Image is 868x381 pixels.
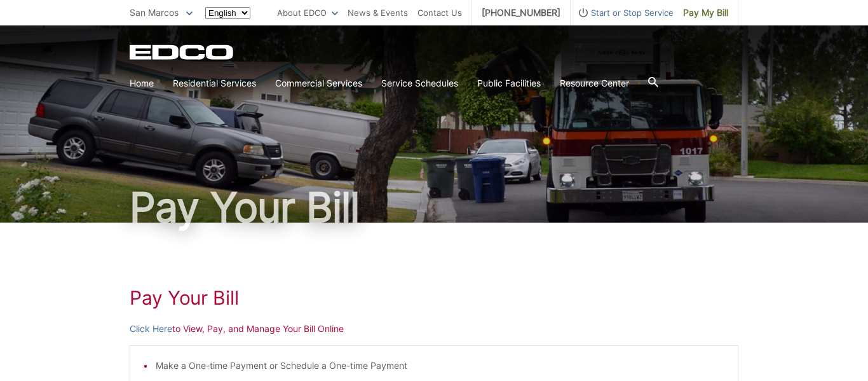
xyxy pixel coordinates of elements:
a: About EDCO [277,6,338,20]
a: Residential Services [173,76,256,90]
a: EDCD logo. Return to the homepage. [130,45,235,60]
a: News & Events [348,6,408,20]
h1: Pay Your Bill [130,187,738,228]
a: Public Facilities [477,76,541,90]
span: Pay My Bill [683,6,728,20]
li: Make a One-time Payment or Schedule a One-time Payment [156,359,725,373]
h1: Pay Your Bill [130,286,738,309]
a: Contact Us [417,6,462,20]
a: Service Schedules [381,76,458,90]
a: Click Here [130,322,172,336]
a: Home [130,76,154,90]
select: Select a language [205,7,250,19]
a: Resource Center [560,76,629,90]
p: to View, Pay, and Manage Your Bill Online [130,322,738,336]
span: San Marcos [130,7,179,18]
a: Commercial Services [275,76,362,90]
